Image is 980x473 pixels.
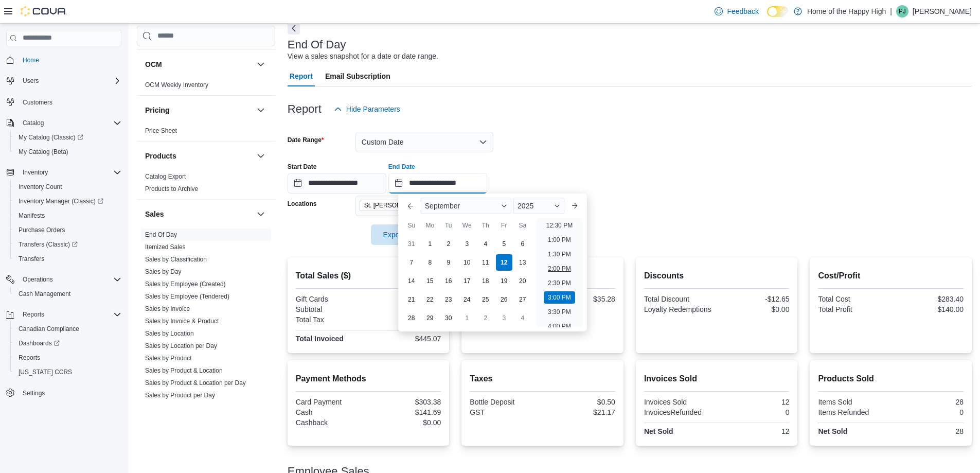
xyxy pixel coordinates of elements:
div: day-27 [514,291,531,308]
div: day-5 [496,236,512,252]
div: Total Tax [296,316,366,324]
label: Date Range [288,136,324,144]
div: day-2 [477,310,494,326]
ul: Time [536,218,583,327]
li: 3:00 PM [544,291,575,304]
div: Sales [137,229,275,406]
h3: Sales [145,209,164,219]
a: Feedback [710,1,762,22]
div: Items Refunded [818,408,888,416]
div: day-4 [477,236,494,252]
button: Settings [2,386,126,400]
span: Catalog [23,119,44,127]
li: 2:00 PM [544,262,575,275]
button: Next [288,22,300,34]
li: 1:00 PM [544,234,575,246]
h2: Taxes [470,373,615,385]
a: Catalog Export [145,173,186,180]
div: day-26 [496,291,512,308]
div: day-6 [514,236,531,252]
button: Operations [2,272,126,287]
a: OCM Weekly Inventory [145,81,208,89]
label: End Date [388,163,415,171]
span: Feedback [727,6,758,16]
span: Home [19,54,121,66]
a: Sales by Product per Day [145,392,215,399]
div: InvoicesRefunded [644,408,715,416]
span: Users [19,75,121,87]
div: $35.28 [545,295,615,303]
a: Inventory Count [14,181,66,193]
div: Th [477,217,494,234]
input: Dark Mode [767,6,789,17]
span: Operations [23,275,53,284]
strong: Net Sold [818,427,847,435]
span: Canadian Compliance [19,325,79,333]
li: 1:30 PM [544,248,575,260]
span: Washington CCRS [14,366,121,378]
span: Email Subscription [325,66,390,86]
span: Home [23,56,39,64]
div: Total Discount [644,295,715,303]
button: Catalog [19,117,48,129]
button: Previous Month [402,198,419,214]
a: Settings [19,387,49,399]
button: Home [2,52,126,67]
span: Sales by Day [145,268,182,276]
span: Manifests [14,209,121,222]
span: Sales by Location [145,329,194,338]
a: Home [19,54,43,66]
button: Reports [2,307,126,322]
span: Customers [23,98,52,107]
div: $21.17 [545,408,615,416]
a: Customers [19,96,57,109]
button: OCM [255,58,267,71]
button: Sales [145,209,253,219]
button: Manifests [10,208,126,223]
div: day-16 [440,273,457,289]
a: Sales by Day [145,268,182,275]
div: $21.67 [370,316,441,324]
div: 28 [893,398,964,406]
div: day-4 [514,310,531,326]
span: Settings [23,389,45,397]
a: Reports [14,352,44,364]
span: Purchase Orders [19,226,65,234]
span: Operations [19,273,121,286]
a: Sales by Invoice & Product [145,318,219,325]
div: day-8 [422,254,438,271]
nav: Complex example [6,48,121,427]
div: $0.00 [719,305,789,313]
div: day-18 [477,273,494,289]
h2: Cost/Profit [818,270,964,282]
a: Manifests [14,209,49,222]
div: $0.00 [370,295,441,303]
span: Transfers (Classic) [19,240,78,249]
p: | [890,5,892,17]
div: September, 2025 [402,235,532,327]
div: day-12 [496,254,512,271]
span: Manifests [19,212,45,220]
div: Fr [496,217,512,234]
button: Products [255,150,267,162]
p: Home of the Happy High [807,5,886,17]
span: Sales by Product [145,354,192,362]
h2: Products Sold [818,373,964,385]
div: OCM [137,79,275,95]
div: 0 [893,408,964,416]
a: Sales by Employee (Tendered) [145,293,229,300]
a: Itemized Sales [145,243,186,251]
span: My Catalog (Classic) [19,133,83,142]
button: Transfers [10,252,126,266]
div: -$12.65 [719,295,789,303]
input: Press the down key to enter a popover containing a calendar. Press the escape key to close the po... [388,173,487,194]
span: Reports [14,352,121,364]
div: 12 [719,398,789,406]
div: day-1 [422,236,438,252]
span: My Catalog (Beta) [14,146,121,158]
div: day-25 [477,291,494,308]
h3: OCM [145,59,162,69]
div: Gift Cards [296,295,366,303]
a: Sales by Product [145,355,192,362]
a: Price Sheet [145,127,177,134]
